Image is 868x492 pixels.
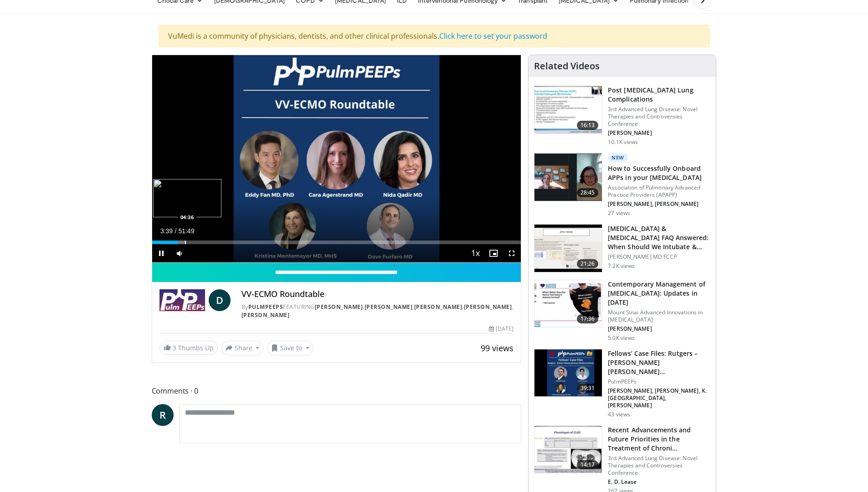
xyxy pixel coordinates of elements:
button: Share [221,341,264,355]
p: 5.0K views [608,334,635,342]
img: a8d58a4c-c819-47d5-b7a0-f75158d1e905.150x105_q85_crop-smart_upscale.jpg [534,154,602,201]
a: [PERSON_NAME] [315,303,363,311]
span: 17:36 [577,314,599,323]
span: 99 views [481,343,514,354]
button: Fullscreen [503,244,521,262]
a: PulmPEEPs [248,303,283,311]
h4: Related Videos [534,61,600,72]
p: PulmPEEPs [608,378,710,385]
a: 28:45 New How to Successfully Onboard APPs in your [MEDICAL_DATA] Association of Pulmonary Advanc... [534,153,710,217]
span: 39:31 [577,384,599,393]
p: [PERSON_NAME] [608,129,710,137]
p: [PERSON_NAME] MD FCCP [608,253,710,261]
a: Click here to set your password [439,31,547,41]
span: 51:49 [178,227,194,235]
img: df55f059-d842-45fe-860a-7f3e0b094e1d.150x105_q85_crop-smart_upscale.jpg [534,280,602,328]
a: [PERSON_NAME] [241,311,290,319]
a: 39:31 Fellows’ Case Files: Rutgers – [PERSON_NAME] [PERSON_NAME][GEOGRAPHIC_DATA] PulmPEEPs [PERS... [534,349,710,418]
img: image.jpeg [153,179,221,217]
video-js: Video Player [152,55,521,263]
h3: Fellows’ Case Files: Rutgers – [PERSON_NAME] [PERSON_NAME][GEOGRAPHIC_DATA] [608,349,710,376]
a: [PERSON_NAME] [365,303,413,311]
h4: VV-ECMO Roundtable [241,289,514,299]
p: [PERSON_NAME] [608,325,710,333]
p: 10.1K views [608,138,638,146]
span: 16:13 [577,121,599,130]
p: 27 views [608,210,630,217]
p: 43 views [608,411,630,418]
p: 7.2K views [608,262,635,270]
img: 515e8a28-5fde-450e-adc8-91d704156136.150x105_q85_crop-smart_upscale.jpg [534,426,602,473]
a: 3 Thumbs Up [159,341,218,355]
p: New [608,153,628,162]
span: 3:39 [160,227,173,235]
p: Association of Pulmonary Advanced Practice Providers (APAPP) [608,184,710,199]
p: Mount Sinai Advanced Innovations in [MEDICAL_DATA] [608,309,710,323]
a: [PERSON_NAME] [464,303,512,311]
a: 17:36 Contemporary Management of [MEDICAL_DATA]: Updates in [DATE] Mount Sinai Advanced Innovatio... [534,280,710,342]
a: 21:26 [MEDICAL_DATA] & [MEDICAL_DATA] FAQ Answered: When Should We Intubate & How Do We Adj… [PER... [534,224,710,272]
div: [DATE] [489,325,514,333]
h3: [MEDICAL_DATA] & [MEDICAL_DATA] FAQ Answered: When Should We Intubate & How Do We Adj… [608,224,710,251]
span: / [175,227,177,235]
button: Pause [152,244,170,262]
div: Progress Bar [152,241,521,244]
div: By FEATURING , , , , [241,303,514,319]
a: [PERSON_NAME] [414,303,462,311]
span: Comments 0 [152,385,522,397]
button: Playback Rate [466,244,484,262]
p: [PERSON_NAME], [PERSON_NAME] [608,200,710,208]
button: Enable picture-in-picture mode [484,244,503,262]
button: Save to [267,341,313,355]
h3: Recent Advancements and Future Priorities in the Treatment of Chroni… [608,425,710,453]
button: Mute [170,244,189,262]
p: [PERSON_NAME], [PERSON_NAME], K. [GEOGRAPHIC_DATA], [PERSON_NAME] [608,387,710,409]
img: 0f7493d4-2bdb-4f17-83da-bd9accc2ebef.150x105_q85_crop-smart_upscale.jpg [534,225,602,272]
p: 3rd Advanced Lung Disease: Novel Therapies and Controversies Conference [608,106,710,128]
span: 28:45 [577,188,599,197]
p: 3rd Advanced Lung Disease: Novel Therapies and Controversies Conference [608,455,710,477]
img: PulmPEEPs [159,289,205,311]
h3: Contemporary Management of [MEDICAL_DATA]: Updates in [DATE] [608,280,710,307]
img: e0825d15-7f89-4dd3-97a2-08b82e13de26.150x105_q85_crop-smart_upscale.jpg [534,349,602,397]
span: 3 [173,343,176,352]
p: E. D. Lease [608,478,710,486]
h3: Post [MEDICAL_DATA] Lung Complications [608,86,710,104]
a: 16:13 Post [MEDICAL_DATA] Lung Complications 3rd Advanced Lung Disease: Novel Therapies and Contr... [534,86,710,146]
span: 14:17 [577,460,599,469]
a: D [209,289,231,311]
span: 21:26 [577,259,599,268]
img: 667297da-f7fe-4586-84bf-5aeb1aa9adcb.150x105_q85_crop-smart_upscale.jpg [534,86,602,133]
h3: How to Successfully Onboard APPs in your [MEDICAL_DATA] [608,164,710,182]
div: VuMedi is a community of physicians, dentists, and other clinical professionals. [159,25,710,47]
a: R [152,404,174,426]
